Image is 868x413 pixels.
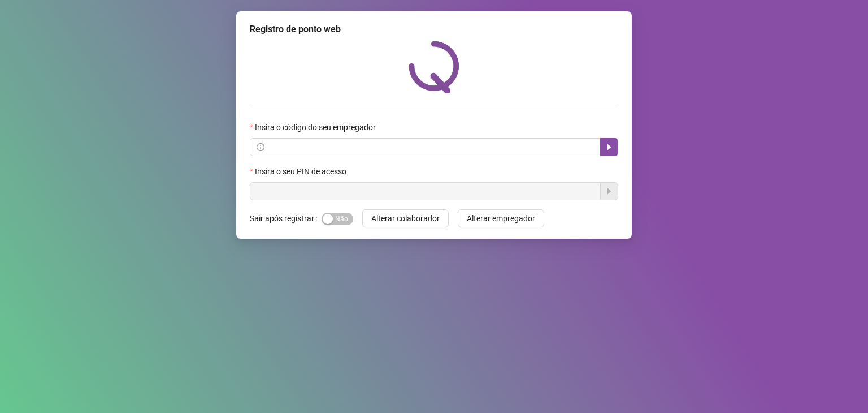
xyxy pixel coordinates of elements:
button: Alterar colaborador [362,209,449,227]
img: QRPoint [409,41,459,93]
div: Registro de ponto web [250,23,618,36]
span: Alterar empregador [467,212,535,225]
label: Insira o código do seu empregador [250,121,383,134]
label: Sair após registrar [250,209,322,227]
span: info-circle [257,143,264,151]
label: Insira o seu PIN de acesso [250,165,354,178]
span: caret-right [605,143,614,152]
span: Alterar colaborador [371,212,440,225]
button: Alterar empregador [458,209,544,227]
